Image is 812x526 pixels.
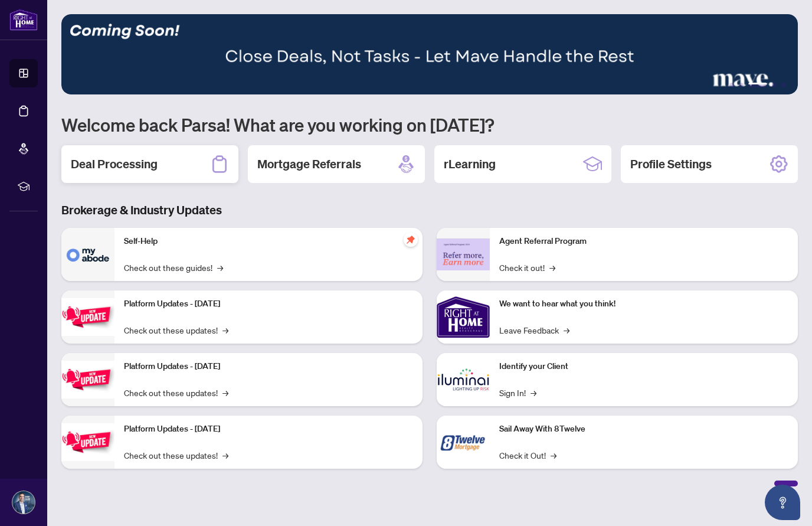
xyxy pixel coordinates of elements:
[124,261,223,274] a: Check out these guides!→
[124,324,228,336] a: Check out these updates!→
[739,83,744,87] button: 2
[404,233,418,247] span: pushpin
[499,261,555,274] a: Check it out!→
[217,261,223,274] span: →
[499,360,788,373] p: Identify your Client
[531,386,536,399] span: →
[564,324,569,336] span: →
[61,113,798,136] h1: Welcome back Parsa! What are you working on [DATE]?
[61,202,798,218] h3: Brokerage & Industry Updates
[499,324,569,336] a: Leave Feedback→
[748,83,767,87] button: 3
[729,83,734,87] button: 1
[437,239,490,271] img: Agent Referral Program
[499,423,788,436] p: Sail Away With 8Twelve
[499,386,536,399] a: Sign In!→
[124,298,413,311] p: Platform Updates - [DATE]
[437,353,490,406] img: Identify your Client
[124,235,413,248] p: Self-Help
[222,449,228,462] span: →
[71,156,158,172] h2: Deal Processing
[437,416,490,469] img: Sail Away With 8Twelve
[630,156,712,172] h2: Profile Settings
[124,449,228,462] a: Check out these updates!→
[499,298,788,311] p: We want to hear what you think!
[772,83,777,87] button: 4
[437,290,490,344] img: We want to hear what you think!
[551,449,556,462] span: →
[549,261,555,274] span: →
[444,156,496,172] h2: rLearning
[12,491,35,514] img: Profile Icon
[61,423,114,460] img: Platform Updates - June 23, 2025
[781,83,786,87] button: 5
[124,386,228,399] a: Check out these updates!→
[61,298,114,335] img: Platform Updates - July 21, 2025
[61,228,114,281] img: Self-Help
[61,14,798,94] img: Slide 2
[222,324,228,336] span: →
[222,386,228,399] span: →
[61,361,114,398] img: Platform Updates - July 8, 2025
[499,235,788,248] p: Agent Referral Program
[765,485,800,520] button: Open asap
[124,360,413,373] p: Platform Updates - [DATE]
[9,9,38,31] img: logo
[257,156,361,172] h2: Mortgage Referrals
[124,423,413,436] p: Platform Updates - [DATE]
[499,449,556,462] a: Check it Out!→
